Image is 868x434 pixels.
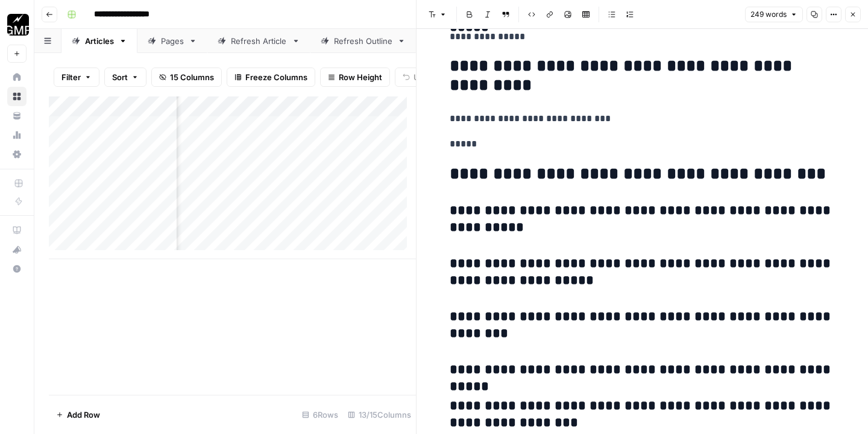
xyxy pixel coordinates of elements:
[7,259,27,278] button: Help + Support
[750,9,787,20] span: 249 words
[231,35,287,47] div: Refresh Article
[7,240,27,259] button: What's new?
[49,405,107,424] button: Add Row
[7,145,27,164] a: Settings
[227,68,315,87] button: Freeze Columns
[7,87,27,106] a: Browse
[8,241,26,259] div: What's new?
[85,35,114,47] div: Articles
[112,71,128,83] span: Sort
[207,29,310,53] a: Refresh Article
[137,29,207,53] a: Pages
[334,35,392,47] div: Refresh Outline
[7,68,27,87] a: Home
[7,106,27,125] a: Your Data
[67,409,100,421] span: Add Row
[297,405,343,424] div: 6 Rows
[61,29,137,53] a: Articles
[745,7,803,22] button: 249 words
[310,29,416,53] a: Refresh Outline
[170,71,214,83] span: 15 Columns
[7,10,27,40] button: Workspace: Growth Marketing Pro
[104,68,146,87] button: Sort
[339,71,382,83] span: Row Height
[395,68,442,87] button: Undo
[245,71,307,83] span: Freeze Columns
[320,68,390,87] button: Row Height
[151,68,222,87] button: 15 Columns
[161,35,184,47] div: Pages
[7,14,29,36] img: Growth Marketing Pro Logo
[7,221,27,240] a: AirOps Academy
[343,405,416,424] div: 13/15 Columns
[7,125,27,145] a: Usage
[54,68,99,87] button: Filter
[61,71,81,83] span: Filter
